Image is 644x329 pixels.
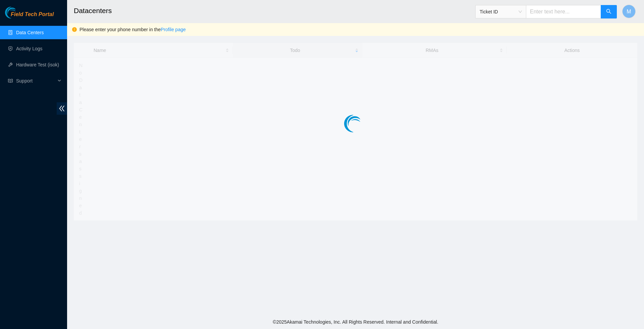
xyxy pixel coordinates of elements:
[72,27,77,32] span: exclamation-circle
[601,5,617,18] button: search
[5,12,54,21] a: Akamai TechnologiesField Tech Portal
[11,11,54,18] span: Field Tech Portal
[16,62,59,67] a: Hardware Test (isok)
[480,7,522,17] span: Ticket ID
[161,27,186,32] a: Profile page
[5,7,34,18] img: Akamai Technologies
[622,5,636,18] button: M
[627,7,631,16] span: M
[606,9,611,15] span: search
[526,5,601,18] input: Enter text here...
[8,78,13,83] span: read
[79,26,639,33] div: Please enter your phone number in the
[57,102,67,115] span: double-left
[16,74,56,88] span: Support
[67,315,644,329] footer: © 2025 Akamai Technologies, Inc. All Rights Reserved. Internal and Confidential.
[16,30,44,35] a: Data Centers
[16,46,43,51] a: Activity Logs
